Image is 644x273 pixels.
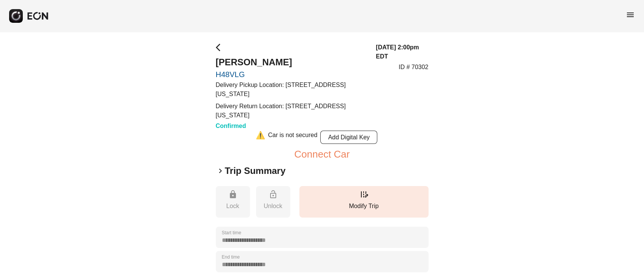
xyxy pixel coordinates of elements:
p: Modify Trip [303,202,425,211]
p: Delivery Pickup Location: [STREET_ADDRESS][US_STATE] [216,80,367,99]
p: ID # 70302 [399,63,428,72]
span: keyboard_arrow_right [216,166,225,175]
h2: [PERSON_NAME] [216,56,367,68]
span: edit_road [359,190,369,199]
h3: Confirmed [216,122,367,131]
span: arrow_back_ios [216,43,225,52]
p: Delivery Return Location: [STREET_ADDRESS][US_STATE] [216,102,367,120]
span: menu [626,10,635,19]
h3: [DATE] 2:00pm EDT [376,43,428,61]
h2: Trip Summary [225,165,286,177]
div: ⚠️ [256,131,265,144]
button: Modify Trip [299,186,429,218]
a: H48VLG [216,70,367,79]
button: Add Digital Key [320,131,377,144]
button: Connect Car [294,150,350,159]
div: Car is not secured [268,131,318,144]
